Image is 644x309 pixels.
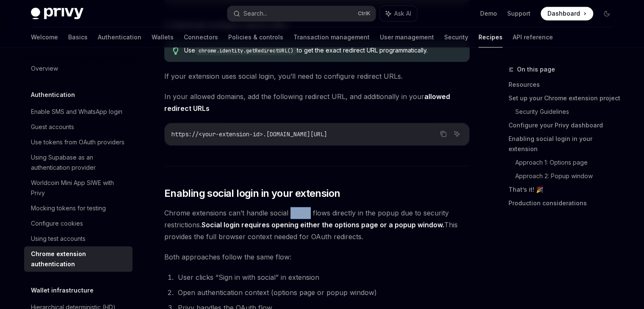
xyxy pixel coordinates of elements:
[98,27,141,47] a: Authentication
[513,27,553,47] a: API reference
[31,8,83,19] img: dark logo
[164,251,470,263] span: Both approaches follow the same flow:
[175,271,470,283] li: User clicks “Sign in with social” in extension
[164,207,470,243] span: Chrome extensions can’t handle social OAuth flows directly in the popup due to security restricti...
[600,7,614,20] button: Toggle dark mode
[152,27,174,47] a: Wallets
[358,10,370,17] span: Ctrl K
[480,9,497,18] a: Demo
[515,156,620,169] a: Approach 1: Options page
[24,119,133,135] a: Guest accounts
[509,132,620,156] a: Enabling social login in your extension
[195,47,297,55] code: chrome.identity.getRedirectURL()
[507,9,531,18] a: Support
[164,91,470,114] span: In your allowed domains, add the following redirect URL, and additionally in your
[164,70,470,82] span: If your extension uses social login, you’ll need to configure redirect URLs.
[31,63,58,74] div: Overview
[31,218,83,229] div: Configure cookies
[31,178,127,198] div: Worldcoin Mini App SIWE with Privy
[24,104,133,119] a: Enable SMS and WhatsApp login
[164,187,340,200] span: Enabling social login in your extension
[31,122,74,132] div: Guest accounts
[31,234,86,244] div: Using test accounts
[515,169,620,183] a: Approach 2: Popup window
[478,27,503,47] a: Recipes
[24,135,133,150] a: Use tokens from OAuth providers
[24,231,133,246] a: Using test accounts
[517,64,555,74] span: On this page
[243,8,267,19] div: Search...
[515,105,620,119] a: Security Guidelines
[547,9,580,18] span: Dashboard
[293,27,370,47] a: Transaction management
[228,27,283,47] a: Policies & controls
[31,107,122,117] div: Enable SMS and WhatsApp login
[31,285,94,295] h5: Wallet infrastructure
[509,91,620,105] a: Set up your Chrome extension project
[394,9,411,18] span: Ask AI
[24,150,133,175] a: Using Supabase as an authentication provider
[31,27,58,47] a: Welcome
[24,201,133,216] a: Mocking tokens for testing
[31,137,124,147] div: Use tokens from OAuth providers
[202,221,444,229] strong: Social login requires opening either the options page or a popup window.
[184,27,218,47] a: Connectors
[509,78,620,91] a: Resources
[24,175,133,201] a: Worldcoin Mini App SIWE with Privy
[31,90,75,100] h5: Authentication
[444,27,468,47] a: Security
[541,7,593,20] a: Dashboard
[171,130,327,138] span: https://<your-extension-id>.[DOMAIN_NAME][URL]
[438,128,449,139] button: Copy the contents from the code block
[509,183,620,196] a: That’s it! 🎉
[175,287,470,298] li: Open authentication context (options page or popup window)
[31,152,127,173] div: Using Supabase as an authentication provider
[24,246,133,272] a: Chrome extension authentication
[184,46,461,55] div: Use to get the exact redirect URL programmatically.
[31,203,106,213] div: Mocking tokens for testing
[380,6,417,21] button: Ask AI
[509,119,620,132] a: Configure your Privy dashboard
[380,27,434,47] a: User management
[24,216,133,231] a: Configure cookies
[173,47,179,55] svg: Tip
[24,61,133,76] a: Overview
[509,196,620,210] a: Production considerations
[451,128,462,139] button: Ask AI
[31,249,127,269] div: Chrome extension authentication
[68,27,88,47] a: Basics
[227,6,376,21] button: Search...CtrlK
